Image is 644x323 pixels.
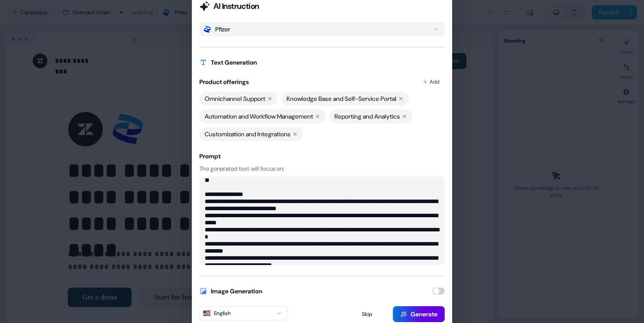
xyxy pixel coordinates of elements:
div: Automation and Workflow Management [199,109,326,123]
div: Pfizer [215,25,230,34]
img: The English flag [203,311,210,316]
h2: Text Generation [211,58,257,67]
h2: AI Instruction [213,1,259,12]
button: Generate [393,306,445,322]
div: Omnichannel Support [199,92,278,106]
div: English [203,309,231,318]
div: Knowledge Base and Self-Service Portal [281,92,409,106]
p: The generated text will focus on: [199,164,445,173]
div: Reporting and Analytics [329,109,412,123]
h3: Prompt [199,152,445,161]
h2: Image Generation [211,287,262,296]
h2: Product offerings [199,77,249,86]
div: Customization and Integrations [199,127,303,141]
button: Skip [343,306,391,322]
button: Add [417,74,445,90]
